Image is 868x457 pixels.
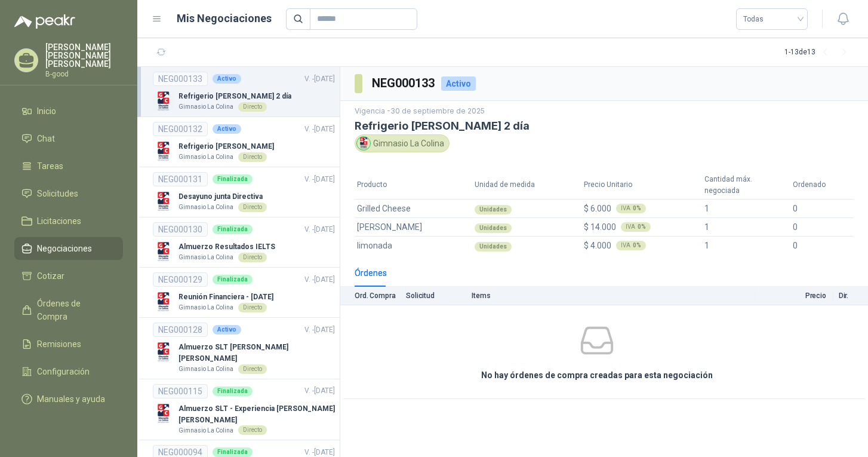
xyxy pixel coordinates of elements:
div: Directo [238,152,267,162]
td: 0 [790,199,854,217]
div: IVA [616,241,646,250]
h3: NEG000133 [372,74,436,93]
span: V. - [DATE] [304,448,335,456]
div: Órdenes [355,266,387,280]
div: Unidades [475,205,512,214]
a: Chat [14,127,123,150]
span: V. - [DATE] [304,275,335,284]
div: NEG000115 [153,384,208,398]
span: Tareas [37,160,63,173]
div: Finalizada [213,447,253,457]
img: Logo peakr [14,14,75,29]
b: 0 % [633,243,641,249]
a: Licitaciones [14,210,123,232]
a: NEG000115FinalizadaV. -[DATE] Company LogoAlmuerzo SLT - Experiencia [PERSON_NAME] [PERSON_NAME]G... [153,384,335,435]
th: Ordenado [790,171,854,199]
img: Company Logo [153,191,174,212]
span: Licitaciones [37,214,81,228]
a: NEG000130FinalizadaV. -[DATE] Company LogoAlmuerzo Resultados IELTSGimnasio La ColinaDirecto [153,222,335,262]
th: Ord. Compra [340,287,406,305]
b: 0 % [638,224,646,230]
p: Reunión Financiera - [DATE] [178,292,273,303]
th: Cantidad máx. negociada [702,171,790,199]
span: Solicitudes [37,187,78,200]
div: NEG000130 [153,222,208,237]
a: NEG000128ActivoV. -[DATE] Company LogoAlmuerzo SLT [PERSON_NAME] [PERSON_NAME]Gimnasio La ColinaD... [153,323,335,374]
div: Directo [238,303,267,312]
p: Almuerzo Resultados IELTS [178,241,275,253]
a: Tareas [14,155,123,177]
p: Vigencia - 30 de septiembre de 2025 [355,106,854,117]
span: Todas [743,10,801,28]
th: Dir. [833,287,868,305]
p: Gimnasio La Colina [178,152,233,162]
a: Órdenes de Compra [14,292,123,328]
span: [PERSON_NAME] [357,220,422,234]
div: Directo [238,425,267,435]
div: NEG000132 [153,122,208,136]
p: Refrigerio [PERSON_NAME] 2 día [178,91,291,102]
span: Chat [37,132,55,145]
span: Negociaciones [37,242,92,255]
div: IVA [621,222,651,232]
span: V. - [DATE] [304,326,335,334]
b: 0 % [633,206,641,211]
td: 1 [702,199,790,217]
span: $ 4.000 [584,241,611,250]
div: Directo [238,364,267,374]
a: Negociaciones [14,237,123,260]
a: Cotizar [14,265,123,287]
a: NEG000132ActivoV. -[DATE] Company LogoRefrigerio [PERSON_NAME]Gimnasio La ColinaDirecto [153,122,335,162]
th: Precio Unitario [581,171,702,199]
img: Company Logo [153,141,174,162]
span: V. - [DATE] [304,175,335,183]
div: Unidades [475,242,512,251]
p: Refrigerio [PERSON_NAME] [178,141,274,152]
img: Company Logo [153,241,174,262]
div: Gimnasio La Colina [355,134,450,152]
img: Company Logo [153,91,174,112]
img: Company Logo [357,137,370,150]
div: Finalizada [213,225,253,234]
div: Directo [238,253,267,262]
a: Solicitudes [14,182,123,205]
a: NEG000133ActivoV. -[DATE] Company LogoRefrigerio [PERSON_NAME] 2 díaGimnasio La ColinaDirecto [153,72,335,112]
p: Gimnasio La Colina [178,253,233,262]
div: Directo [238,102,267,112]
p: Gimnasio La Colina [178,426,233,435]
div: NEG000131 [153,172,208,186]
span: V. - [DATE] [304,387,335,395]
td: 0 [790,217,854,236]
span: Configuración [37,365,90,378]
img: Company Logo [153,342,174,363]
div: IVA [616,204,646,213]
th: Producto [355,171,472,199]
div: Activo [213,325,241,335]
span: limonada [357,239,392,252]
span: $ 14.000 [584,222,616,232]
h1: Mis Negociaciones [177,10,272,27]
span: V. - [DATE] [304,125,335,133]
p: Almuerzo SLT [PERSON_NAME] [PERSON_NAME] [178,342,335,364]
img: Company Logo [153,292,174,312]
p: Desayuno junta Directiva [178,191,267,203]
span: Cotizar [37,269,64,283]
h3: No hay órdenes de compra creadas para esta negociación [481,369,713,382]
p: Gimnasio La Colina [178,102,233,112]
th: Precio [756,287,833,305]
div: Finalizada [213,387,253,396]
span: Remisiones [37,338,81,351]
span: V. - [DATE] [304,225,335,234]
td: 1 [702,217,790,236]
a: Inicio [14,100,123,122]
span: V. - [DATE] [304,75,335,83]
div: Finalizada [213,174,253,184]
p: Gimnasio La Colina [178,203,233,212]
img: Company Logo [153,403,174,424]
h3: Refrigerio [PERSON_NAME] 2 día [355,119,854,132]
a: Manuales y ayuda [14,388,123,410]
span: Manuales y ayuda [37,392,105,406]
td: 1 [702,236,790,254]
th: Items [472,287,756,305]
span: Órdenes de Compra [37,297,112,323]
